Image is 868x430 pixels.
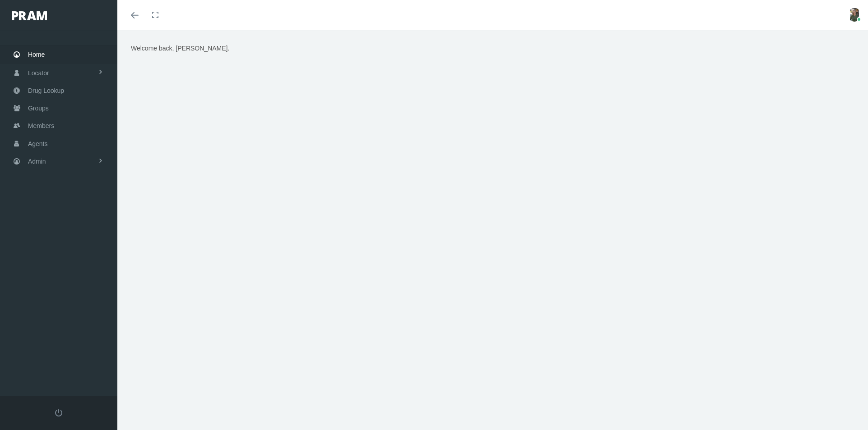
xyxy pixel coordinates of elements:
[131,45,229,52] span: Welcome back, [PERSON_NAME].
[28,153,46,170] span: Admin
[28,64,49,82] span: Locator
[28,117,54,134] span: Members
[848,8,861,22] img: S_Profile_Picture_15372.jpg
[28,82,64,99] span: Drug Lookup
[28,100,49,117] span: Groups
[28,135,48,152] span: Agents
[28,46,45,63] span: Home
[12,11,47,20] img: PRAM_20_x_78.png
